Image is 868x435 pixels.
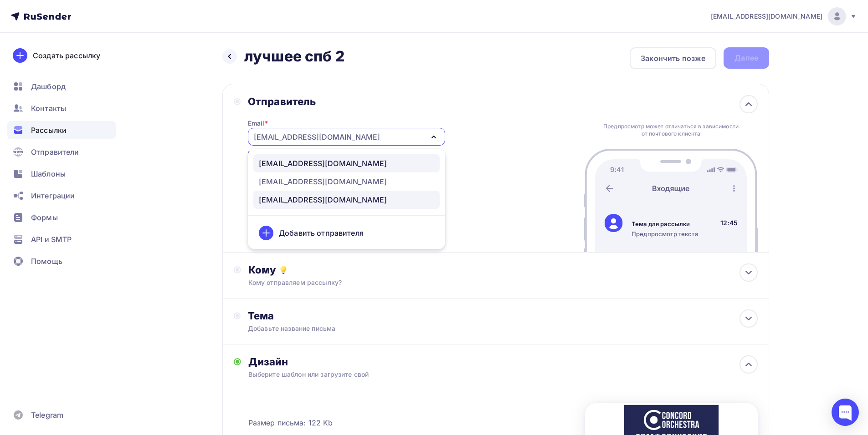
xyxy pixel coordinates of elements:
[31,125,67,136] span: Рассылки
[259,176,387,187] div: [EMAIL_ADDRESS][DOMAIN_NAME]
[244,47,344,66] h2: лучшее спб 2
[31,103,66,114] span: Контакты
[711,7,857,25] a: [EMAIL_ADDRESS][DOMAIN_NAME]
[248,149,445,249] ul: [EMAIL_ADDRESS][DOMAIN_NAME]
[31,147,79,157] span: Отправители
[31,212,58,223] span: Формы
[259,158,387,169] div: [EMAIL_ADDRESS][DOMAIN_NAME]
[641,53,705,64] div: Закончить позже
[7,165,116,183] a: Шаблоны
[31,234,72,245] span: API и SMTP
[711,12,822,21] span: [EMAIL_ADDRESS][DOMAIN_NAME]
[33,50,100,61] div: Создать рассылку
[720,218,738,228] div: 12:45
[248,128,445,146] button: [EMAIL_ADDRESS][DOMAIN_NAME]
[248,149,445,167] div: Рекомендуем , чтобы рассылка не попала в «Спам»
[248,417,333,428] span: Размер письма: 122 Kb
[632,230,698,238] div: Предпросмотр текста
[31,168,66,179] span: Шаблоны
[259,194,387,205] div: [EMAIL_ADDRESS][DOMAIN_NAME]
[279,228,364,238] div: Добавить отправителя
[248,355,758,368] div: Дизайн
[7,121,116,139] a: Рассылки
[248,324,410,333] div: Добавьте название письма
[248,119,268,128] div: Email
[248,278,707,287] div: Кому отправляем рассылку?
[248,95,445,108] div: Отправитель
[7,77,116,96] a: Дашборд
[7,143,116,161] a: Отправители
[7,99,116,117] a: Контакты
[248,263,758,276] div: Кому
[31,256,62,267] span: Помощь
[31,81,66,92] span: Дашборд
[601,123,741,137] div: Предпросмотр может отличаться в зависимости от почтового клиента
[254,132,380,142] div: [EMAIL_ADDRESS][DOMAIN_NAME]
[248,309,428,322] div: Тема
[632,220,698,228] div: Тема для рассылки
[31,190,75,201] span: Интеграции
[31,410,63,420] span: Telegram
[248,370,707,379] div: Выберите шаблон или загрузите свой
[7,208,116,227] a: Формы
